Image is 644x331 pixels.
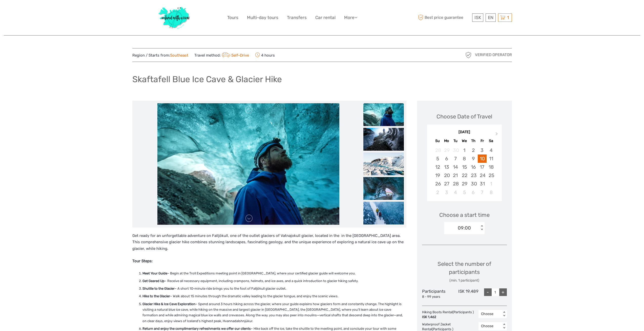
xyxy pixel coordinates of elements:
[478,188,487,197] div: Choose Friday, November 7th, 2025
[156,4,193,31] img: 1077-ca632067-b948-436b-9c7a-efe9894e108b_logo_big.jpg
[58,8,64,14] button: Open LiveChat chat widget
[460,171,469,180] div: Choose Wednesday, October 22nd, 2025
[487,180,495,188] div: Choose Saturday, November 1st, 2025
[363,152,404,175] img: ae79ec452f064fa780983fb8559077c2_slider_thumbnail.jpg
[460,188,469,197] div: Choose Wednesday, November 5th, 2025
[422,278,507,283] div: (min. 1 participant)
[363,128,404,151] img: 4efc486d4a1f48a8954646cbba84e67b_slider_thumbnail.jpeg
[170,53,188,58] a: Southeast
[487,163,495,171] div: Choose Saturday, October 18th, 2025
[142,302,195,306] strong: Glacier Hike & Ice Cave Exploration
[469,154,478,163] div: Choose Thursday, October 9th, 2025
[478,137,487,144] div: Fr
[142,279,164,283] strong: Get Geared Up
[427,130,502,135] div: [DATE]
[469,180,478,188] div: Choose Thursday, October 30th, 2025
[451,146,460,154] div: Not available Tuesday, September 30th, 2025
[499,288,507,296] div: +
[460,163,469,171] div: Choose Wednesday, October 15th, 2025
[344,14,357,21] a: More
[481,311,499,317] div: Choose
[142,294,170,298] strong: Hike to the Glacier
[478,171,487,180] div: Choose Friday, October 24th, 2025
[363,202,404,224] img: 7df5abc3963244af85df8df372dedffb_slider_thumbnail.jpg
[474,15,481,20] span: ISK
[287,14,307,21] a: Transfers
[469,146,478,154] div: Choose Thursday, October 2nd, 2025
[469,188,478,197] div: Choose Thursday, November 6th, 2025
[132,259,153,263] strong: Tour Steps:
[502,324,506,329] div: < >
[506,15,510,20] span: 1
[7,9,57,13] p: We're away right now. Please check back later!
[487,146,495,154] div: Choose Saturday, October 4th, 2025
[142,286,406,291] li: – A short 10-minute ride brings you to the foot of Falljökull glacier outlet.
[486,13,496,22] div: EN
[442,188,451,197] div: Choose Monday, November 3rd, 2025
[484,288,492,296] div: -
[469,163,478,171] div: Choose Thursday, October 16th, 2025
[422,260,507,283] div: Select the number of participants
[460,146,469,154] div: Choose Wednesday, October 1st, 2025
[142,287,175,290] strong: Shuttle to the Glacier
[451,163,460,171] div: Choose Tuesday, October 14th, 2025
[451,180,460,188] div: Choose Tuesday, October 28th, 2025
[433,180,442,188] div: Choose Sunday, October 26th, 2025
[157,103,339,225] img: 5d7b670f048d4bbe9a9ba5c0935efa84_main_slider.jpeg
[194,51,249,59] span: Travel method:
[433,154,442,163] div: Choose Sunday, October 5th, 2025
[433,146,442,154] div: Not available Sunday, September 28th, 2025
[487,154,495,163] div: Choose Saturday, October 11th, 2025
[451,171,460,180] div: Choose Tuesday, October 21st, 2025
[442,171,451,180] div: Choose Monday, October 20th, 2025
[422,310,476,320] div: Hiking Boots Rental (Participants )
[433,163,442,171] div: Choose Sunday, October 12th, 2025
[469,137,478,144] div: Th
[478,180,487,188] div: Choose Friday, October 31st, 2025
[417,13,471,22] span: Best price guarantee
[437,113,492,120] div: Choose Date of Travel
[460,154,469,163] div: Choose Wednesday, October 8th, 2025
[451,188,460,197] div: Choose Tuesday, November 4th, 2025
[439,211,490,219] span: Choose a start time
[315,14,336,21] a: Car rental
[255,51,275,59] span: 4 hours
[475,52,512,58] span: Verified Operator
[451,137,460,144] div: Tu
[221,53,249,58] a: Self-Drive
[247,14,278,21] a: Multi-day tours
[433,137,442,144] div: Su
[422,315,474,320] div: ISK 1,462
[493,131,501,139] button: Next Month
[142,271,406,276] li: – Begin at the Troll Expeditions meeting point in [GEOGRAPHIC_DATA], where your certified glacier...
[487,171,495,180] div: Choose Saturday, October 25th, 2025
[478,154,487,163] div: Choose Friday, October 10th, 2025
[464,51,472,59] img: verified_operator_grey_128.png
[221,327,251,330] strong: we offer our clients
[132,233,406,252] p: Get ready for an unforgettable adventure on Falljökull, one of the outlet glaciers of Vatnajokull...
[132,53,188,58] span: Region / Starts from:
[450,288,479,299] div: ISK 19,489
[442,146,451,154] div: Not available Monday, September 29th, 2025
[478,163,487,171] div: Choose Friday, October 17th, 2025
[433,171,442,180] div: Choose Sunday, October 19th, 2025
[142,271,167,275] strong: Meet Your Guide
[487,137,495,144] div: Sa
[460,180,469,188] div: Choose Wednesday, October 29th, 2025
[227,14,238,21] a: Tours
[142,278,406,284] li: – Receive all necessary equipment, including crampons, helmets, and ice axes, and a quick introdu...
[363,103,404,126] img: 5d7b670f048d4bbe9a9ba5c0935efa84_slider_thumbnail.jpeg
[502,311,506,317] div: < >
[433,188,442,197] div: Choose Sunday, November 2nd, 2025
[469,171,478,180] div: Choose Thursday, October 23rd, 2025
[481,324,499,329] div: Choose
[460,137,469,144] div: We
[478,146,487,154] div: Choose Friday, October 3rd, 2025
[480,225,484,231] div: < >
[429,146,500,197] div: month 2025-10
[422,294,450,299] div: 8 - 99 years
[442,154,451,163] div: Choose Monday, October 6th, 2025
[132,74,282,84] h1: Skaftafell Blue Ice Cave & Glacier Hike
[458,225,471,231] div: 09:00
[142,301,406,324] li: – Spend around 3 hours hiking across the glacier, where your guide explains how glaciers form and...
